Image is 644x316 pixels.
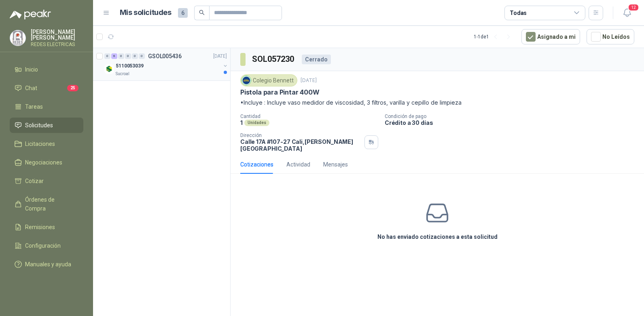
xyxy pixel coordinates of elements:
[132,53,138,59] div: 0
[31,29,83,40] p: [PERSON_NAME] [PERSON_NAME]
[10,219,83,235] a: Remisiones
[25,84,37,93] span: Chat
[510,8,527,17] div: Todas
[10,155,83,170] a: Negociaciones
[213,53,227,60] p: [DATE]
[10,30,25,46] img: Company Logo
[302,55,331,64] div: Cerrado
[25,65,38,74] span: Inicio
[120,7,172,19] h1: Mis solicitudes
[620,6,634,20] button: 12
[10,10,51,19] img: Logo peakr
[10,62,83,77] a: Inicio
[385,114,641,119] p: Condición de pago
[25,102,43,111] span: Tareas
[242,76,251,85] img: Company Logo
[25,241,61,250] span: Configuración
[10,118,83,133] a: Solicitudes
[25,223,55,232] span: Remisiones
[323,160,348,169] div: Mensajes
[10,80,83,96] a: Chat25
[116,62,144,70] p: 5110053039
[125,53,131,59] div: 0
[104,53,110,59] div: 0
[31,42,83,47] p: REDES ELECTRICAS
[10,192,83,216] a: Órdenes de Compra
[25,195,76,213] span: Órdenes de Compra
[178,8,188,18] span: 6
[67,85,78,91] span: 25
[240,133,361,138] p: Dirección
[244,120,269,126] div: Unidades
[25,139,55,148] span: Licitaciones
[148,53,182,59] p: GSOL005436
[240,160,273,169] div: Cotizaciones
[111,53,117,59] div: 6
[116,71,129,77] p: Sucroal
[240,114,378,119] p: Cantidad
[385,119,641,126] p: Crédito a 30 días
[25,121,53,130] span: Solicitudes
[521,29,580,44] button: Asignado a mi
[10,238,83,253] a: Configuración
[10,99,83,114] a: Tareas
[10,257,83,272] a: Manuales y ayuda
[252,53,295,65] h3: SOL057230
[25,158,62,167] span: Negociaciones
[377,232,498,241] h3: No has enviado cotizaciones a esta solicitud
[104,51,229,77] a: 0 6 0 0 0 0 GSOL005436[DATE] Company Logo5110053039Sucroal
[139,53,145,59] div: 0
[10,136,83,152] a: Licitaciones
[628,4,639,11] span: 12
[286,160,310,169] div: Actividad
[301,77,317,84] p: [DATE]
[25,260,71,269] span: Manuales y ayuda
[240,88,320,97] p: Pistola para Pintar 400W
[25,177,44,185] span: Cotizar
[118,53,124,59] div: 0
[10,173,83,189] a: Cotizar
[199,10,205,15] span: search
[474,30,515,43] div: 1 - 1 de 1
[240,74,297,86] div: Colegio Bennett
[240,138,361,152] p: Calle 17A #107-27 Cali , [PERSON_NAME][GEOGRAPHIC_DATA]
[240,119,243,126] p: 1
[587,29,634,44] button: No Leídos
[240,98,634,107] p: •Incluye : Incluye vaso medidor de viscosidad, 3 filtros, varilla y cepillo de limpieza
[104,64,114,74] img: Company Logo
